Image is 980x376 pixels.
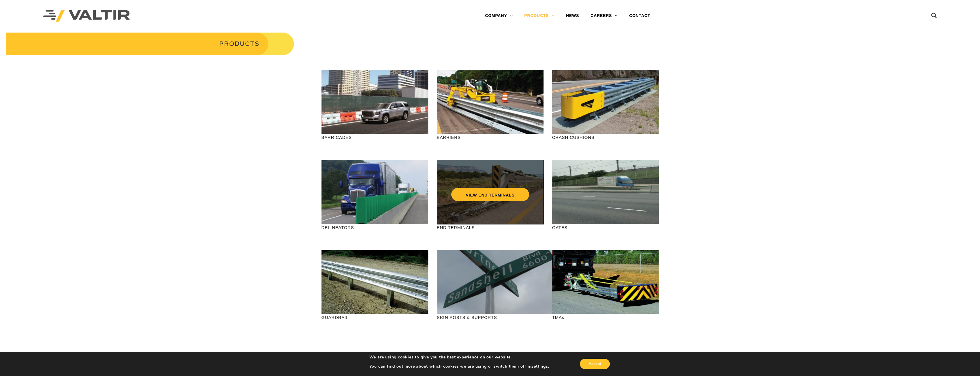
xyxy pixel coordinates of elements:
[585,10,623,22] a: CAREERS
[321,314,428,321] p: GUARDRAIL
[560,10,585,22] a: NEWS
[437,224,543,231] p: END TERMINALS
[451,188,529,201] a: VIEW END TERMINALS
[518,10,560,22] a: PRODUCTS
[369,355,549,360] p: We are using cookies to give you the best experience on our website.
[479,10,518,22] a: COMPANY
[321,134,428,141] p: BARRICADES
[623,10,656,22] a: CONTACT
[552,224,659,231] p: GATES
[437,134,543,141] p: BARRIERS
[369,364,549,369] p: You can find out more about which cookies we are using or switch them off in .
[43,10,130,22] img: Valtir
[531,364,548,369] button: settings
[552,134,659,141] p: CRASH CUSHIONS
[437,314,543,321] p: SIGN POSTS & SUPPORTS
[580,359,610,369] button: Accept
[321,224,428,231] p: DELINEATORS
[552,314,659,321] p: TMAs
